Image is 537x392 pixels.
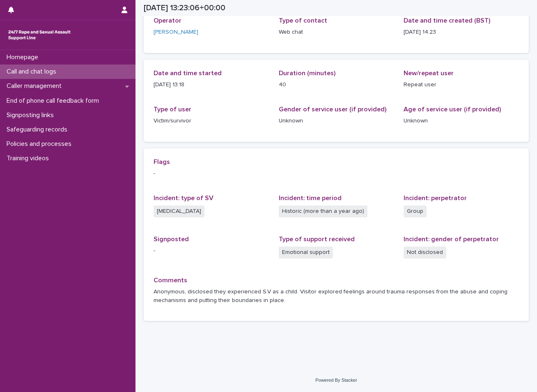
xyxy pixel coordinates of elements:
span: Incident: perpetrator [404,195,467,201]
span: Date and time created (BST) [404,17,490,24]
a: Powered By Stacker [315,378,357,383]
span: Type of user [154,106,191,113]
p: Repeat user [404,81,519,89]
p: Training videos [3,154,55,162]
p: 40 [279,81,394,89]
span: Incident: type of SV [154,195,213,201]
h2: [DATE] 13:23:06+00:00 [144,3,225,13]
span: New/repeat user [404,70,454,76]
span: Age of service user (if provided) [404,106,501,113]
span: Signposted [154,236,189,242]
span: Type of support received [279,236,355,242]
p: Anonymous, disclosed they experienced S.V as a child. Visitor explored feelings around trauma res... [154,288,519,305]
span: Group [404,205,427,217]
p: Safeguarding records [3,126,74,134]
p: Victim/survivor [154,117,269,125]
span: Not disclosed [404,247,446,258]
span: Emotional support [279,247,333,258]
span: Comments [154,277,187,284]
span: Duration (minutes) [279,70,335,76]
p: Unknown [404,117,519,125]
p: - [154,169,519,178]
a: [PERSON_NAME] [154,28,198,37]
img: rhQMoQhaT3yELyF149Cw [7,27,72,43]
p: Caller management [3,82,68,90]
p: Signposting links [3,111,60,119]
span: [MEDICAL_DATA] [154,205,204,217]
p: End of phone call feedback form [3,97,106,105]
span: Operator [154,17,181,24]
p: Web chat [279,28,394,37]
span: Historic (more than a year ago) [279,205,367,217]
span: Incident: gender of perpetrator [404,236,499,242]
span: Date and time started [154,70,222,76]
span: Incident: time period [279,195,342,201]
p: Unknown [279,117,394,125]
p: Policies and processes [3,140,78,148]
span: Type of contact [279,17,327,24]
p: Homepage [3,53,45,61]
span: Gender of service user (if provided) [279,106,386,113]
span: Flags [154,159,170,165]
p: [DATE] 13:18 [154,81,269,89]
p: [DATE] 14:23 [404,28,519,37]
p: - [154,247,269,255]
p: Call and chat logs [3,68,63,76]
